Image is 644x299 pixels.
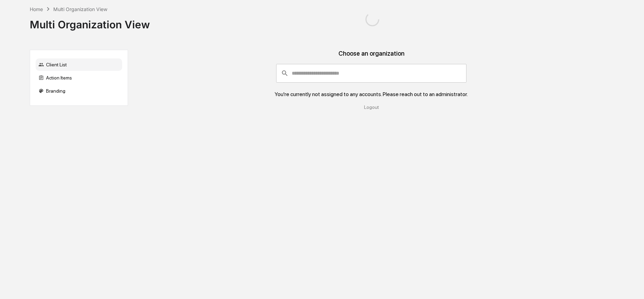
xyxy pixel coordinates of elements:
div: Multi Organization View [53,6,107,12]
div: Logout [134,104,609,110]
div: Action Items [36,72,122,84]
div: Choose an organization [134,50,609,64]
div: Branding [36,85,122,97]
div: consultant-dashboard__filter-organizations-search-bar [276,64,466,83]
div: Multi Organization View [30,13,150,31]
div: You're currently not assigned to any accounts. Please reach out to an administrator. [275,91,468,97]
div: Home [30,6,43,12]
div: Client List [36,58,122,71]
